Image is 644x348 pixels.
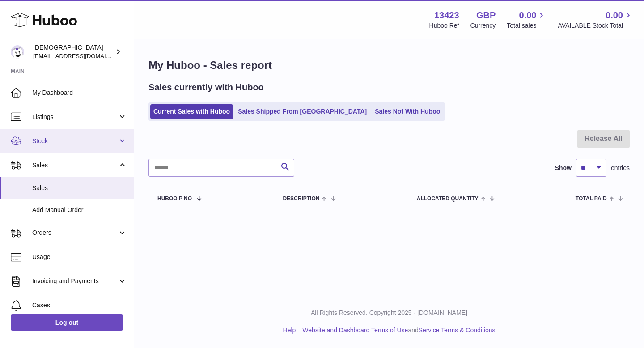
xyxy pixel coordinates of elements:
[32,161,118,170] span: Sales
[32,253,127,261] span: Usage
[32,229,118,237] span: Orders
[470,21,496,30] div: Currency
[419,327,496,334] a: Service Terms & Conditions
[302,327,408,334] a: Website and Dashboard Terms of Use
[32,89,127,97] span: My Dashboard
[32,137,118,145] span: Stock
[611,164,630,172] span: entries
[150,104,233,119] a: Current Sales with Huboo
[417,196,479,202] span: ALLOCATED Quantity
[434,9,459,21] strong: 13423
[32,277,118,285] span: Invoicing and Payments
[157,196,192,202] span: Huboo P no
[558,21,633,30] span: AVAILABLE Stock Total
[33,43,114,60] div: [DEMOGRAPHIC_DATA]
[32,184,127,192] span: Sales
[283,196,319,202] span: Description
[507,21,547,30] span: Total sales
[32,301,127,310] span: Cases
[148,81,264,93] h2: Sales currently with Huboo
[519,9,537,21] span: 0.00
[372,104,443,119] a: Sales Not With Huboo
[476,9,496,21] strong: GBP
[141,309,637,317] p: All Rights Reserved. Copyright 2025 - [DOMAIN_NAME]
[11,314,123,331] a: Log out
[555,164,572,172] label: Show
[11,45,24,59] img: olgazyuz@outlook.com
[429,21,459,30] div: Huboo Ref
[299,326,495,335] li: and
[235,104,370,119] a: Sales Shipped From [GEOGRAPHIC_DATA]
[606,9,623,21] span: 0.00
[32,113,118,121] span: Listings
[148,58,630,72] h1: My Huboo - Sales report
[507,9,547,30] a: 0.00 Total sales
[576,196,607,202] span: Total paid
[558,9,633,30] a: 0.00 AVAILABLE Stock Total
[32,206,127,214] span: Add Manual Order
[283,327,296,334] a: Help
[33,52,131,59] span: [EMAIL_ADDRESS][DOMAIN_NAME]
